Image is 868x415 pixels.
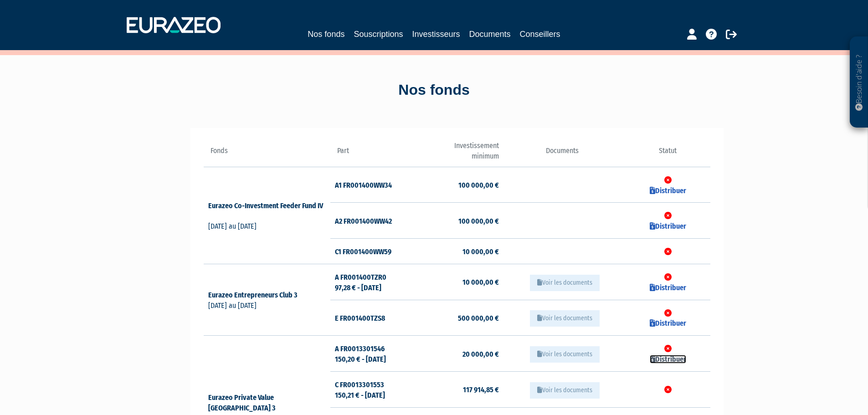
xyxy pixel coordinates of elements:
[499,141,626,167] th: Documents
[208,301,257,310] span: [DATE] au [DATE]
[308,28,344,41] a: Nos fonds
[415,203,499,239] td: 100 000,00 €
[204,141,330,167] th: Fonds
[208,291,306,299] a: Eurazeo Entrepreneurs Club 3
[626,141,710,167] th: Statut
[650,283,686,292] a: Distribuer
[330,336,415,372] td: A FR0013301546 150,20 € - [DATE]
[530,275,600,291] button: Voir les documents
[330,203,415,239] td: A2 FR001400WW42
[208,222,257,231] span: [DATE] au [DATE]
[650,319,686,328] a: Distribuer
[330,167,415,203] td: A1 FR001400WW34
[520,28,560,41] a: Conseillers
[330,300,415,336] td: E FR001400TZS8
[330,141,415,167] th: Part
[854,41,864,123] p: Besoin d'aide ?
[175,80,694,101] div: Nos fonds
[415,264,499,300] td: 10 000,00 €
[650,222,686,231] a: Distribuer
[208,393,284,412] a: Eurazeo Private Value [GEOGRAPHIC_DATA] 3
[415,141,499,167] th: Investissement minimum
[415,239,499,264] td: 10 000,00 €
[530,382,600,399] button: Voir les documents
[208,201,323,220] a: Eurazeo Co-Investment Feeder Fund IV
[415,371,499,407] td: 117 914,85 €
[650,186,686,195] a: Distribuer
[469,28,511,41] a: Documents
[650,355,686,364] a: Distribuer
[354,28,403,41] a: Souscriptions
[530,346,600,363] button: Voir les documents
[530,310,600,327] button: Voir les documents
[412,28,460,41] a: Investisseurs
[330,239,415,264] td: C1 FR001400WW59
[330,371,415,407] td: C FR0013301553 150,21 € - [DATE]
[415,336,499,372] td: 20 000,00 €
[415,167,499,203] td: 100 000,00 €
[127,17,221,33] img: 1732889491-logotype_eurazeo_blanc_rvb.png
[330,264,415,300] td: A FR001400TZR0 97,28 € - [DATE]
[415,300,499,336] td: 500 000,00 €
